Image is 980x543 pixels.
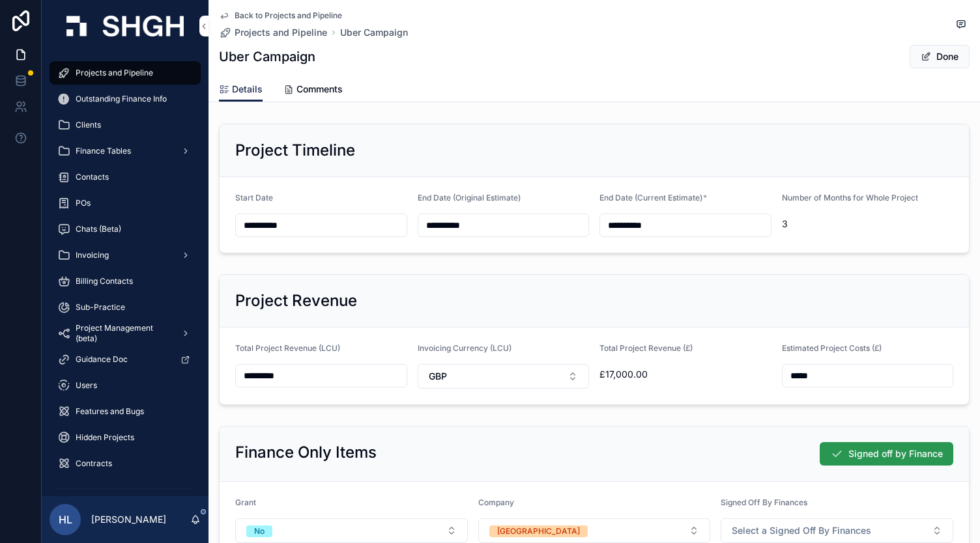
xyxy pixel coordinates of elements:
span: 3 [782,217,954,230]
a: Outstanding Finance Info [50,87,201,111]
a: Comments [283,77,343,104]
span: £17,000.00 [599,368,771,381]
a: Sub-Practice [50,296,201,319]
a: Contacts [50,165,201,189]
span: Signed Off By Finances [721,497,807,507]
span: POs [76,198,91,208]
a: Contracts [50,452,201,475]
h2: Project Revenue [235,290,357,311]
span: Billing Contacts [76,276,133,286]
p: [PERSON_NAME] [91,513,166,526]
a: Back to Projects and Pipeline [219,10,342,21]
span: Users [76,380,97,391]
a: Guidance Doc [50,348,201,371]
span: Grant [235,497,256,507]
a: Invoicing [50,244,201,267]
button: Select Button [418,364,590,389]
img: App logo [66,16,184,36]
a: Chats (Beta) [50,217,201,241]
span: Finance Tables [76,146,131,156]
a: Projects and Pipeline [219,26,327,39]
a: POs [50,191,201,215]
button: Done [910,45,970,68]
h1: Uber Campaign [219,48,315,66]
div: No [254,525,265,537]
span: Guidance Doc [76,354,128,365]
span: Invoicing [76,250,109,260]
a: Details [219,77,263,102]
span: Chats (Beta) [76,224,121,234]
span: GBP [429,370,447,383]
span: Details [232,83,263,96]
span: Features and Bugs [76,406,144,417]
span: End Date (Original Estimate) [418,193,521,202]
span: Contacts [76,172,109,182]
div: scrollable content [42,52,209,496]
a: Uber Campaign [340,26,408,39]
span: Company [478,497,514,507]
span: Hidden Projects [76,432,134,443]
span: Projects and Pipeline [235,26,327,39]
span: Back to Projects and Pipeline [235,10,342,21]
h2: Finance Only Items [235,442,377,463]
span: Projects and Pipeline [76,68,153,78]
span: Total Project Revenue (LCU) [235,343,340,353]
a: Projects and Pipeline [50,61,201,85]
span: HL [59,512,72,527]
span: Total Project Revenue (£) [599,343,693,353]
button: Select Button [721,518,953,543]
a: Project Management (beta) [50,322,201,345]
a: Finance Tables [50,139,201,163]
span: Sub-Practice [76,302,125,313]
a: Hidden Projects [50,426,201,449]
span: Estimated Project Costs (£) [782,343,882,353]
span: Invoicing Currency (LCU) [418,343,512,353]
span: Comments [296,83,343,96]
button: Signed off by Finance [820,442,953,466]
span: Contracts [76,458,112,469]
span: Clients [76,120,101,130]
button: Select Button [235,518,468,543]
div: [GEOGRAPHIC_DATA] [497,525,580,537]
span: Select a Signed Off By Finances [732,524,871,537]
span: End Date (Current Estimate) [599,193,702,202]
button: Select Button [478,518,711,543]
span: Outstanding Finance Info [76,94,167,104]
h2: Project Timeline [235,140,355,161]
span: Number of Months for Whole Project [782,193,918,202]
span: Signed off by Finance [848,447,943,460]
a: Features and Bugs [50,400,201,423]
a: Billing Contacts [50,270,201,293]
span: Start Date [235,193,273,202]
a: Users [50,374,201,397]
span: Project Management (beta) [76,323,171,344]
a: Clients [50,113,201,137]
